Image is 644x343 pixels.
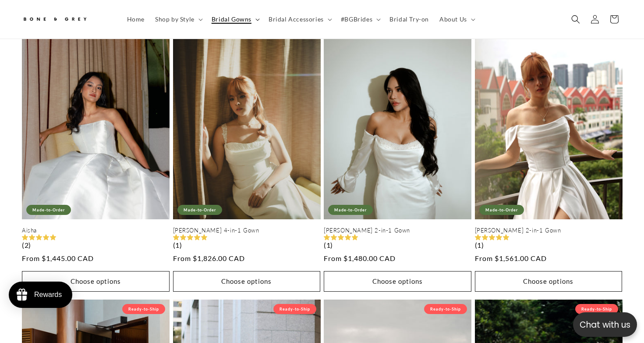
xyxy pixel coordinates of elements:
a: [PERSON_NAME] 2-in-1 Gown [324,227,471,234]
span: Bridal Try-on [389,15,429,23]
summary: #BGBrides [336,10,384,29]
a: Home [122,10,150,29]
summary: Bridal Gowns [206,10,263,29]
span: #BGBrides [341,15,372,23]
a: [PERSON_NAME] 4-in-1 Gown [173,227,321,234]
span: About Us [439,15,467,23]
span: Bridal Accessories [269,15,324,23]
summary: About Us [434,10,479,29]
a: Aisha [22,227,170,234]
button: Choose options [324,271,471,292]
button: Choose options [173,271,321,292]
summary: Search [566,10,585,29]
p: Chat with us [573,318,637,331]
button: Choose options [22,271,170,292]
div: Rewards [34,291,62,299]
summary: Bridal Accessories [263,10,336,29]
a: Bone and Grey Bridal [19,9,113,30]
span: Bridal Gowns [212,15,251,23]
a: Bridal Try-on [384,10,434,29]
span: Home [127,15,145,23]
button: Open chatbox [573,312,637,337]
button: Choose options [475,271,623,292]
summary: Shop by Style [150,10,206,29]
a: [PERSON_NAME] 2-in-1 Gown [475,227,623,234]
img: Bone and Grey Bridal [22,12,88,27]
span: Shop by Style [155,15,195,23]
